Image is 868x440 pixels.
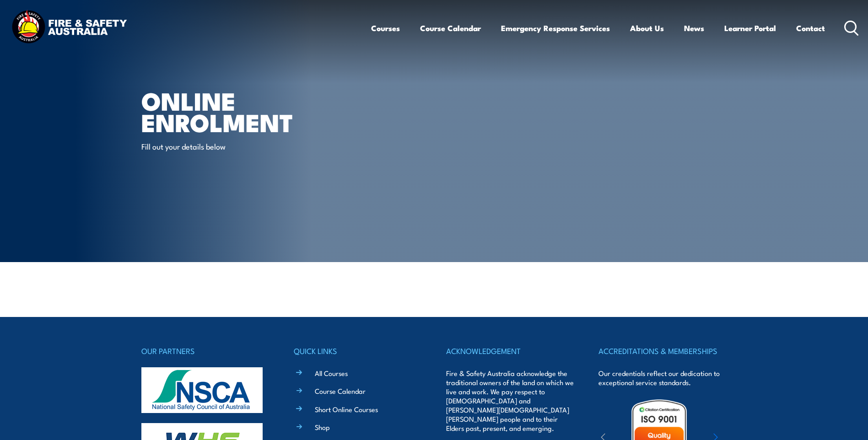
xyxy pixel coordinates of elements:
[446,369,574,433] p: Fire & Safety Australia acknowledge the traditional owners of the land on which we live and work....
[684,16,704,40] a: News
[598,369,727,387] p: Our credentials reflect our dedication to exceptional service standards.
[420,16,481,40] a: Course Calendar
[141,367,263,413] img: nsca-logo-footer
[141,344,270,357] h4: OUR PARTNERS
[630,16,664,40] a: About Us
[315,422,330,432] a: Shop
[141,141,308,151] p: Fill out your details below
[446,344,574,357] h4: ACKNOWLEDGEMENT
[598,344,727,357] h4: ACCREDITATIONS & MEMBERSHIPS
[141,90,367,132] h1: Online Enrolment
[796,16,825,40] a: Contact
[294,344,422,357] h4: QUICK LINKS
[371,16,400,40] a: Courses
[315,368,348,378] a: All Courses
[315,404,378,414] a: Short Online Courses
[724,16,776,40] a: Learner Portal
[501,16,610,40] a: Emergency Response Services
[315,386,366,396] a: Course Calendar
